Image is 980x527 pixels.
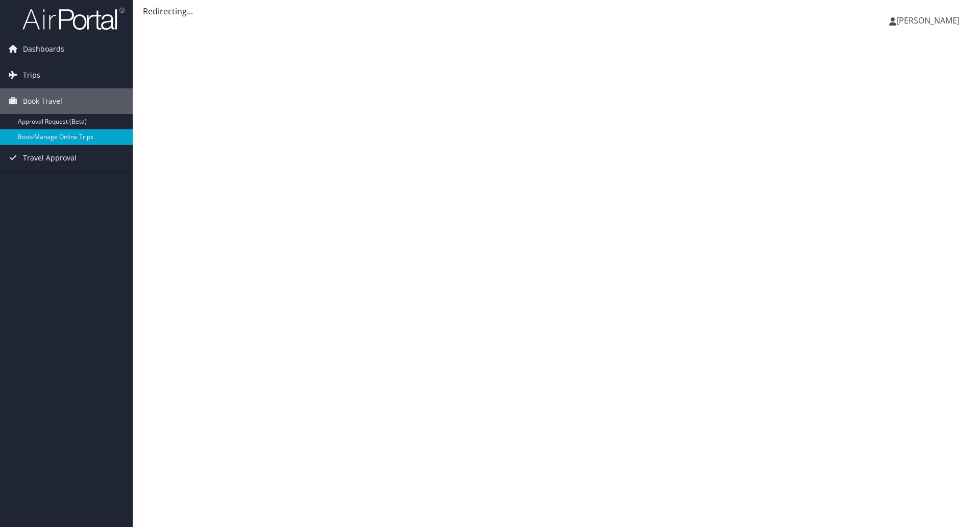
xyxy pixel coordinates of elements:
span: Trips [23,62,40,88]
span: [PERSON_NAME] [896,15,960,26]
span: Book Travel [23,88,62,114]
div: Redirecting... [143,5,970,17]
img: airportal-logo.png [22,7,125,31]
span: Travel Approval [23,145,77,171]
span: Dashboards [23,36,64,62]
a: [PERSON_NAME] [889,5,970,36]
